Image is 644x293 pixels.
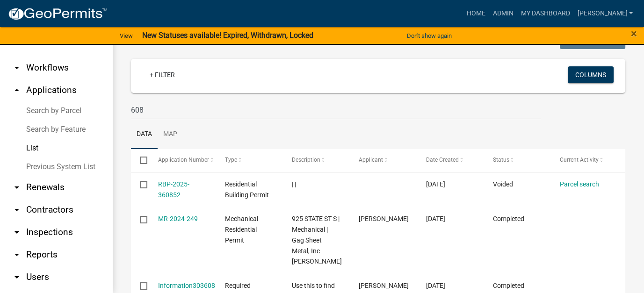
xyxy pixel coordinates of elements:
a: View [116,28,137,43]
span: Completed [493,215,524,222]
span: Date Created [426,157,459,163]
a: MR-2024-249 [158,215,198,222]
datatable-header-cell: Description [283,149,350,172]
i: arrow_drop_down [11,272,22,283]
a: RBP-2025-360852 [158,180,189,199]
span: Residential Building Permit [225,180,269,199]
datatable-header-cell: Select [131,149,149,172]
span: 925 STATE ST S | Mechanical | Gag Sheet Metal, Inc Eric Swenson [292,215,342,265]
button: Close [631,28,637,39]
a: Parcel search [560,180,599,188]
a: Admin [489,5,517,22]
i: arrow_drop_down [11,204,22,215]
a: Information303608 [158,282,215,289]
button: Don't show again [403,28,456,43]
span: Eric Swenson [359,215,409,222]
span: Description [292,157,320,163]
i: arrow_drop_down [11,62,22,73]
a: My Dashboard [517,5,573,22]
span: 11/26/2024 [426,215,445,222]
i: arrow_drop_down [11,249,22,260]
datatable-header-cell: Applicant [350,149,417,172]
datatable-header-cell: Type [216,149,283,172]
span: Status [493,157,509,163]
i: arrow_drop_down [11,182,22,193]
span: × [631,27,637,40]
a: Data [131,120,158,150]
button: Bulk Actions [560,32,625,49]
span: Current Activity [560,157,599,163]
input: Search for applications [131,100,541,120]
datatable-header-cell: Status [484,149,551,172]
span: Completed [493,282,524,289]
i: arrow_drop_down [11,227,22,238]
span: Application Number [158,157,209,163]
span: Voided [493,180,513,188]
a: [PERSON_NAME] [573,5,637,22]
a: Home [463,5,489,22]
span: Dan Gag [359,282,409,289]
a: Map [158,120,183,150]
strong: New Statuses available! Expired, Withdrawn, Locked [142,31,313,40]
span: 08/27/2024 [426,282,445,289]
span: Type [225,157,237,163]
datatable-header-cell: Current Activity [551,149,618,172]
a: + Filter [142,66,182,83]
span: Mechanical Residential Permit [225,215,258,244]
i: arrow_drop_up [11,85,22,96]
button: Columns [568,66,614,83]
datatable-header-cell: Date Created [417,149,484,172]
span: 01/07/2025 [426,180,445,188]
span: | | [292,180,296,188]
datatable-header-cell: Application Number [149,149,216,172]
span: Applicant [359,157,383,163]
